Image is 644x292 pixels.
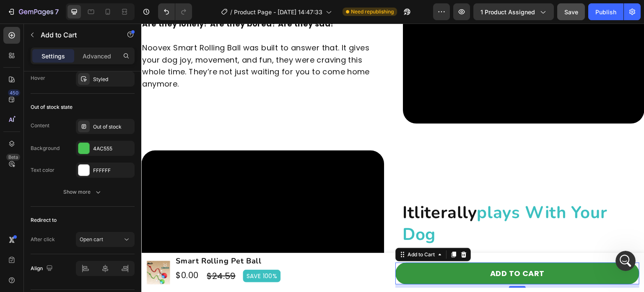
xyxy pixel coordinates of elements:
[273,178,335,200] span: literally
[31,216,57,224] div: Redirect to
[595,8,616,16] div: Publish
[63,188,102,196] div: Show more
[13,228,20,234] button: Upload attachment
[30,118,161,153] div: Thanks, is perfect now. One more question. Videos on my page are set for autoplay
[260,177,503,223] h2: it
[76,232,135,247] button: Open cart
[83,52,111,61] p: Advanced
[7,118,161,154] div: user says…
[41,30,112,40] p: Add to Cart
[473,3,554,20] button: 1 product assigned
[7,182,161,210] div: user says…
[615,251,636,271] iframe: Intercom live chat
[31,103,73,111] div: Out of stock state
[147,3,162,18] div: Close
[42,52,65,61] p: Settings
[5,3,21,19] button: go back
[26,228,33,234] button: Emoji picker
[24,5,37,18] img: Profile image for Abiola
[3,3,62,20] button: 7
[31,166,55,174] div: Text color
[254,239,498,261] button: Add to cart
[261,178,466,222] span: plays with your dog
[265,227,295,235] div: Add to Cart
[8,89,20,96] div: 450
[30,154,161,181] div: And they still have play button when i look at the live website
[480,8,535,16] span: 1 product assigned
[93,123,132,131] div: Out of stock
[80,236,103,242] span: Open cart
[34,231,249,244] h1: Smart Rolling Pet Ball
[144,224,157,238] button: Send a message…
[31,236,55,243] div: After click
[37,124,154,148] div: Thanks, is perfect now. One more question. Videos on my page are set for autoplay
[53,228,60,234] button: Start recording
[93,145,132,153] div: 4AC555
[41,11,57,19] p: Active
[13,90,67,99] div: I hope this helps
[564,8,578,16] span: Save
[93,76,132,83] div: Styled
[31,145,60,152] div: Background
[37,159,154,176] div: And they still have play button when i look at the live website
[40,228,47,234] button: Gif picker
[103,182,161,200] div: from my phone
[31,263,55,274] div: Align
[31,74,45,82] div: Hover
[93,167,132,174] div: FFFFFF
[109,187,154,195] div: from my phone
[234,8,322,16] span: Product Page - [DATE] 14:47:33
[41,4,62,11] h1: Abiola
[588,3,623,20] button: Publish
[34,244,58,259] div: $0.00
[230,8,232,16] span: /
[158,3,192,20] div: Undo/Redo
[131,3,147,19] button: Home
[31,122,49,129] div: Content
[351,8,394,16] span: Need republishing
[349,244,403,256] div: Add to cart
[1,18,241,67] p: Noovex Smart Rolling Ball was built to answer that. It gives your dog joy, movement, and fun, the...
[557,3,585,20] button: Save
[105,248,136,257] p: SAVE 100%
[13,105,55,110] div: Abiola • 8m ago
[7,154,161,182] div: user says…
[55,7,59,17] p: 7
[6,154,20,160] div: Beta
[31,184,135,200] button: Show more
[141,24,644,292] iframe: Design area
[65,245,95,260] div: $24.59
[7,210,161,224] textarea: Message…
